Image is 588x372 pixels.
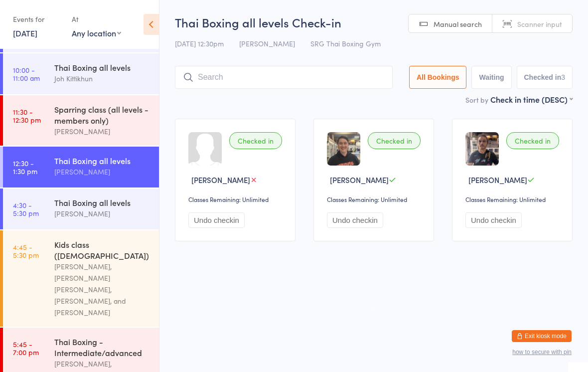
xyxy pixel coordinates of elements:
[191,175,250,185] span: [PERSON_NAME]
[188,195,285,203] div: Classes Remaining: Unlimited
[434,19,482,29] span: Manual search
[468,175,527,185] span: [PERSON_NAME]
[490,94,573,105] div: Check in time (DESC)
[54,73,150,84] div: Joh Kittikhun
[512,330,572,342] button: Exit kiosk mode
[3,147,159,187] a: 12:30 -1:30 pmThai Boxing all levels[PERSON_NAME]
[54,104,150,126] div: Sparring class (all levels - members only)
[72,11,121,27] div: At
[561,73,565,81] div: 3
[327,195,424,203] div: Classes Remaining: Unlimited
[465,95,488,105] label: Sort by
[13,27,37,38] a: [DATE]
[175,66,393,89] input: Search
[13,201,39,217] time: 4:30 - 5:30 pm
[54,197,150,208] div: Thai Boxing all levels
[465,212,522,228] button: Undo checkin
[512,349,572,356] button: how to secure with pin
[310,38,381,48] span: SRG Thai Boxing Gym
[506,132,559,149] div: Checked in
[54,126,150,137] div: [PERSON_NAME]
[3,230,159,327] a: 4:45 -5:30 pmKids class ([DEMOGRAPHIC_DATA])[PERSON_NAME], [PERSON_NAME] [PERSON_NAME], [PERSON_N...
[72,27,121,38] div: Any location
[13,66,40,82] time: 10:00 - 11:00 am
[54,336,150,358] div: Thai Boxing - Intermediate/advanced
[175,14,573,30] h2: Thai Boxing all levels Check-in
[3,95,159,146] a: 11:30 -12:30 pmSparring class (all levels - members only)[PERSON_NAME]
[239,38,295,48] span: [PERSON_NAME]
[54,208,150,219] div: [PERSON_NAME]
[330,175,389,185] span: [PERSON_NAME]
[229,132,282,149] div: Checked in
[465,195,562,203] div: Classes Remaining: Unlimited
[54,166,150,178] div: [PERSON_NAME]
[13,11,62,27] div: Events for
[13,159,37,175] time: 12:30 - 1:30 pm
[517,19,562,29] span: Scanner input
[54,62,150,73] div: Thai Boxing all levels
[465,132,499,166] img: image1733457919.png
[327,132,360,166] img: image1721708379.png
[13,340,39,356] time: 5:45 - 7:00 pm
[517,66,573,89] button: Checked in3
[175,38,224,48] span: [DATE] 12:30pm
[327,212,383,228] button: Undo checkin
[471,66,511,89] button: Waiting
[13,243,39,259] time: 4:45 - 5:30 pm
[13,108,41,124] time: 11:30 - 12:30 pm
[188,212,245,228] button: Undo checkin
[54,155,150,166] div: Thai Boxing all levels
[54,261,150,318] div: [PERSON_NAME], [PERSON_NAME] [PERSON_NAME], [PERSON_NAME], and [PERSON_NAME]
[409,66,467,89] button: All Bookings
[54,239,150,261] div: Kids class ([DEMOGRAPHIC_DATA])
[3,53,159,94] a: 10:00 -11:00 amThai Boxing all levelsJoh Kittikhun
[3,188,159,229] a: 4:30 -5:30 pmThai Boxing all levels[PERSON_NAME]
[368,132,421,149] div: Checked in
